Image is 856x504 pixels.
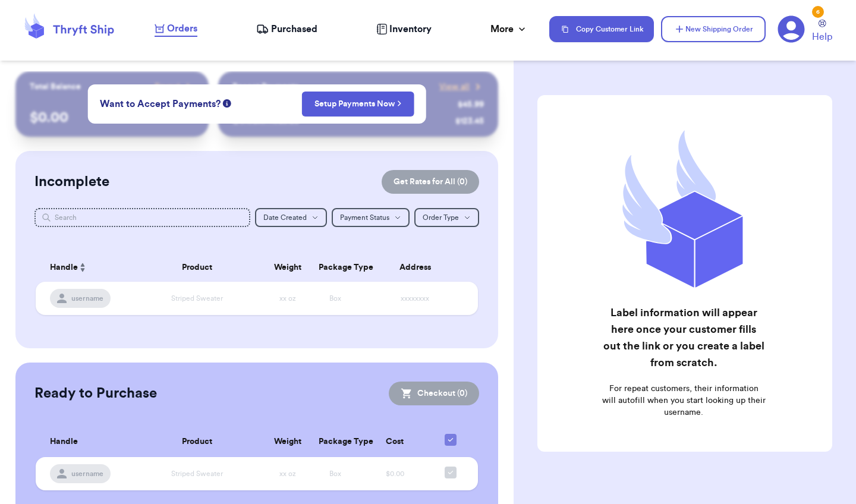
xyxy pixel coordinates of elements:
h2: Label information will appear here once your customer fills out the link or you create a label fr... [602,304,766,371]
div: $ 45.99 [458,99,484,111]
button: Date Created [255,208,327,227]
span: Inventory [389,22,432,36]
span: Striped Sweater [171,295,223,302]
span: $0.00 [386,470,404,477]
th: Weight [264,427,311,457]
span: username [71,294,103,303]
span: xx oz [279,470,296,477]
h2: Ready to Purchase [34,384,157,403]
h2: Incomplete [34,172,109,191]
div: 6 [812,6,824,18]
span: Payment Status [340,214,389,221]
span: Orders [167,21,197,36]
a: Purchased [256,22,317,36]
a: View all [439,81,484,93]
span: username [71,469,103,478]
a: Payout [155,81,194,93]
button: Get Rates for All (0) [382,170,479,194]
span: Help [812,30,832,44]
a: 6 [778,15,805,43]
p: For repeat customers, their information will autofill when you start looking up their username. [602,383,766,418]
span: Handle [50,262,78,274]
span: xx oz [279,295,296,302]
span: Payout [155,81,180,93]
th: Address [359,253,478,282]
p: Recent Payments [232,81,298,93]
span: View all [439,81,470,93]
span: Box [329,470,341,477]
span: Purchased [271,22,317,36]
span: Date Created [263,214,307,221]
span: xxxxxxxx [401,295,429,302]
button: Setup Payments Now [302,92,414,116]
th: Cost [359,427,430,457]
span: Box [329,295,341,302]
th: Package Type [311,427,359,457]
button: Checkout (0) [389,382,479,405]
span: Order Type [423,214,459,221]
input: Search [34,208,250,227]
button: Order Type [414,208,479,227]
th: Package Type [311,253,359,282]
p: Total Balance [30,81,81,93]
p: $ 0.00 [30,108,194,127]
button: Payment Status [332,208,410,227]
button: Copy Customer Link [549,16,654,42]
button: New Shipping Order [661,16,766,42]
a: Setup Payments Now [314,98,402,110]
span: Handle [50,436,78,448]
th: Weight [264,253,311,282]
div: $ 123.45 [455,115,484,127]
div: More [490,22,528,36]
th: Product [131,253,264,282]
span: Want to Accept Payments? [100,97,221,111]
th: Product [131,427,264,457]
a: Orders [155,21,197,37]
span: Striped Sweater [171,470,223,477]
a: Inventory [376,22,432,36]
a: Help [812,20,832,44]
button: Sort ascending [78,260,87,275]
